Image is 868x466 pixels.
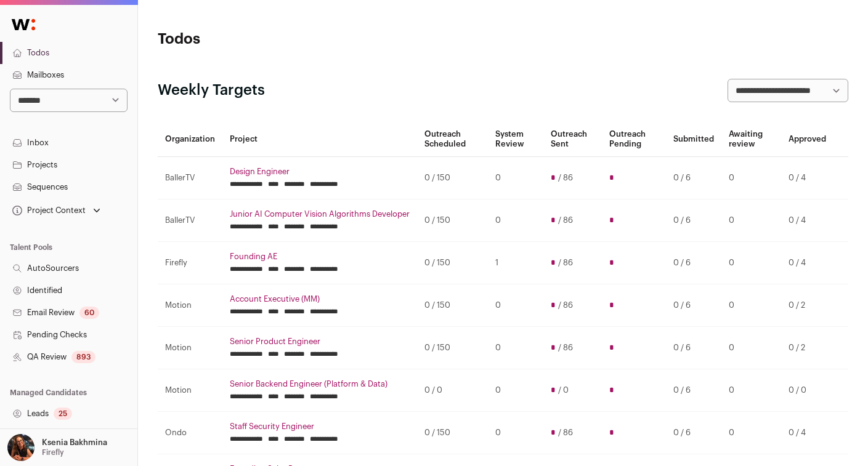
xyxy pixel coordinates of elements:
[230,379,410,389] a: Senior Backend Engineer (Platform & Data)
[158,81,265,100] h2: Weekly Targets
[781,199,834,242] td: 0 / 4
[488,284,543,327] td: 0
[666,412,721,454] td: 0 / 6
[5,12,42,37] img: Wellfound
[71,351,95,363] div: 893
[417,199,488,242] td: 0 / 150
[158,30,388,49] h1: Todos
[666,284,721,327] td: 0 / 6
[417,242,488,284] td: 0 / 150
[721,412,781,454] td: 0
[543,122,602,157] th: Outreach Sent
[158,122,222,157] th: Organization
[417,412,488,454] td: 0 / 150
[558,385,569,395] span: / 0
[10,206,86,215] div: Project Context
[558,258,573,268] span: / 86
[602,122,666,157] th: Outreach Pending
[158,284,222,327] td: Motion
[158,369,222,412] td: Motion
[781,242,834,284] td: 0 / 4
[417,157,488,199] td: 0 / 150
[488,157,543,199] td: 0
[666,199,721,242] td: 0 / 6
[230,294,410,304] a: Account Executive (MM)
[488,327,543,369] td: 0
[558,173,573,183] span: / 86
[721,369,781,412] td: 0
[488,242,543,284] td: 1
[781,122,834,157] th: Approved
[158,157,222,199] td: BallerTV
[417,284,488,327] td: 0 / 150
[222,122,417,157] th: Project
[488,122,543,157] th: System Review
[54,408,72,420] div: 25
[558,343,573,353] span: / 86
[488,412,543,454] td: 0
[666,122,721,157] th: Submitted
[158,327,222,369] td: Motion
[230,167,410,177] a: Design Engineer
[558,300,573,310] span: / 86
[417,327,488,369] td: 0 / 150
[230,252,410,262] a: Founding AE
[10,202,103,219] button: Open dropdown
[781,327,834,369] td: 0 / 2
[666,327,721,369] td: 0 / 6
[781,412,834,454] td: 0 / 4
[488,369,543,412] td: 0
[721,327,781,369] td: 0
[721,157,781,199] td: 0
[230,209,410,219] a: Junior AI Computer Vision Algorithms Developer
[158,199,222,242] td: BallerTV
[721,199,781,242] td: 0
[781,284,834,327] td: 0 / 2
[666,369,721,412] td: 0 / 6
[721,242,781,284] td: 0
[230,422,410,432] a: Staff Security Engineer
[666,242,721,284] td: 0 / 6
[230,337,410,347] a: Senior Product Engineer
[42,448,64,457] p: Firefly
[79,307,99,319] div: 60
[558,215,573,225] span: / 86
[5,434,110,461] button: Open dropdown
[42,438,107,448] p: Ksenia Bakhmina
[721,122,781,157] th: Awaiting review
[488,199,543,242] td: 0
[781,157,834,199] td: 0 / 4
[158,412,222,454] td: Ondo
[417,122,488,157] th: Outreach Scheduled
[558,428,573,438] span: / 86
[7,434,34,461] img: 13968079-medium_jpg
[417,369,488,412] td: 0 / 0
[158,242,222,284] td: Firefly
[721,284,781,327] td: 0
[781,369,834,412] td: 0 / 0
[666,157,721,199] td: 0 / 6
